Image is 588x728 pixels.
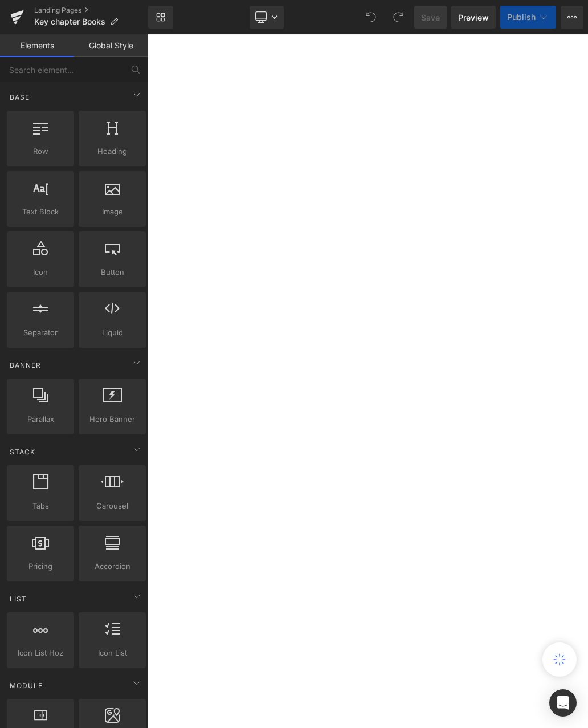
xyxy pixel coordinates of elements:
span: Preview [458,11,489,23]
span: Key chapter Books [34,17,105,26]
button: More [561,6,583,29]
a: Global Style [74,34,148,57]
span: Carousel [82,500,142,512]
button: Undo [360,6,382,29]
span: Module [9,680,44,691]
span: Icon List [82,647,142,659]
button: Publish [500,6,556,29]
span: Text Block [10,206,71,218]
span: Liquid [82,327,142,339]
div: Open Intercom Messenger [549,689,577,717]
span: Banner [9,360,42,371]
span: Base [9,92,31,103]
a: Landing Pages [34,6,148,15]
span: Heading [82,145,142,157]
span: Stack [9,446,36,457]
span: Accordion [82,560,142,572]
span: Row [10,145,71,157]
span: Icon [10,266,71,278]
span: Tabs [10,500,71,512]
span: Icon List Hoz [10,647,71,659]
span: Publish [507,13,536,22]
a: Preview [451,6,496,29]
span: Save [421,11,440,23]
span: Hero Banner [82,413,142,425]
span: Separator [10,327,71,339]
a: New Library [148,6,173,29]
button: Redo [387,6,410,29]
span: Pricing [10,560,71,572]
span: List [9,593,28,604]
span: Parallax [10,413,71,425]
span: Image [82,206,142,218]
span: Button [82,266,142,278]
